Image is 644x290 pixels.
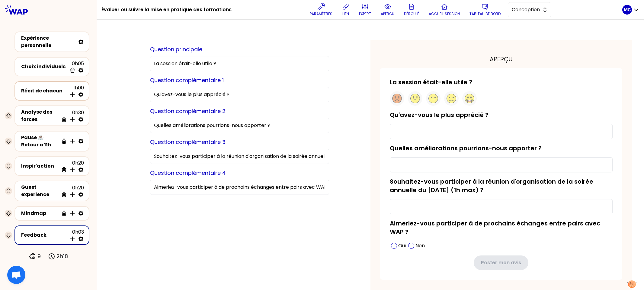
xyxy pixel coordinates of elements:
button: Déroulé [402,1,421,19]
button: Poster mon avis [474,255,528,270]
span: Conception [512,6,539,13]
div: Expérience personnelle [21,35,75,49]
button: Paramètres [307,1,335,19]
div: Pause ☕️ Retour à 11h [21,134,59,148]
p: Paramètres [310,12,332,16]
p: expert [359,12,371,16]
div: Mindmap [21,210,59,217]
div: Analyse des forces [21,108,59,123]
div: Choix individuels [21,63,67,70]
button: expert [357,1,373,19]
label: Aimeriez-vous participer à de prochains échanges entre pairs avec WAP ? [390,219,600,236]
label: Souhaitez-vous participer à la réunion d'organisation de la soirée annuelle du [DATE] (1h max) ? [390,177,593,194]
label: Quelles améliorations pourrions-nous apporter ? [390,144,542,152]
div: 0h05 [67,60,84,73]
button: Tableau de bord [467,1,503,19]
button: aperçu [378,1,397,19]
label: Question complémentaire 4 [150,169,226,177]
div: 0h20 [59,159,84,173]
label: Question principale [150,45,202,53]
p: aperçu [381,12,394,16]
button: Conception [508,2,551,17]
div: Ouvrir le chat [7,266,25,284]
label: Question complémentaire 2 [150,107,226,115]
input: La formation était utile ? [150,56,329,71]
div: 1h00 [67,84,84,98]
input: Souhaitez-vous reconduire l'expérience WAP ? [150,180,329,195]
button: lien [340,1,352,19]
label: La session était-elle utile ? [390,78,472,86]
p: Tableau de bord [469,12,501,16]
p: lien [342,12,349,16]
p: Accueil session [429,12,460,16]
p: 2h18 [56,252,68,261]
div: 0h30 [59,109,84,122]
div: Feedback [21,232,67,239]
div: Récit de chacun [21,87,67,95]
label: Qu'avez-vous le plus apprécié ? [390,111,489,119]
div: Guest experience [21,184,59,198]
div: Inspir'action [21,162,59,170]
p: 9 [37,252,41,261]
div: 0h03 [67,228,84,242]
p: Déroulé [404,12,419,16]
button: MC [622,5,639,15]
label: Question complémentaire 3 [150,138,226,146]
p: Non [415,242,425,249]
p: Oui [398,242,406,249]
div: aperçu [380,55,623,63]
p: MC [624,7,631,13]
div: 0h20 [59,184,84,198]
label: Question complémentaire 1 [150,76,224,84]
button: Accueil session [426,1,462,19]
